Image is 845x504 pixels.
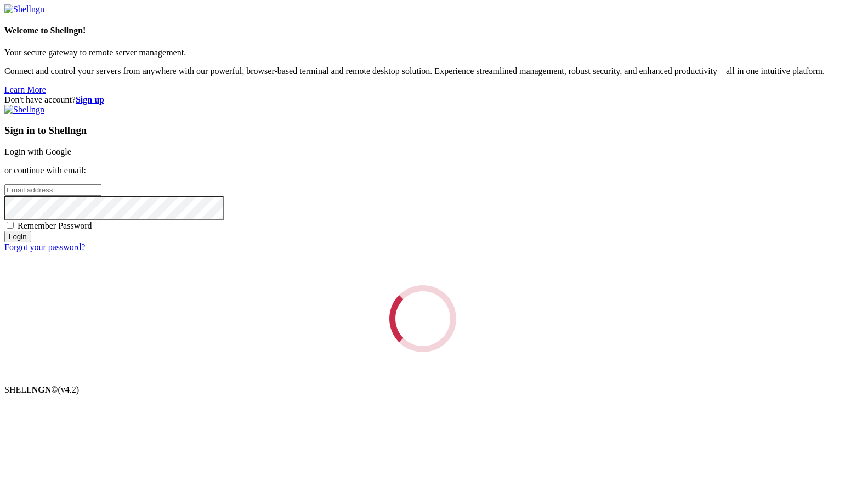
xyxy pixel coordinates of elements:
[4,231,31,242] input: Login
[4,4,44,14] img: Shellngn
[32,385,52,394] b: NGN
[4,66,841,76] p: Connect and control your servers from anywhere with our powerful, browser-based terminal and remo...
[4,385,79,394] span: SHELL ©
[76,95,104,104] a: Sign up
[4,105,44,115] img: Shellngn
[389,285,456,352] div: Loading...
[58,385,80,394] span: 4.2.0
[4,48,841,58] p: Your secure gateway to remote server management.
[7,222,14,229] input: Remember Password
[4,147,71,156] a: Login with Google
[4,95,841,105] div: Don't have account?
[4,85,46,94] a: Learn More
[4,242,85,252] a: Forgot your password?
[4,124,841,137] h3: Sign in to Shellngn
[4,26,841,36] h4: Welcome to Shellngn!
[4,166,841,175] p: or continue with email:
[18,221,92,230] span: Remember Password
[4,184,101,196] input: Email address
